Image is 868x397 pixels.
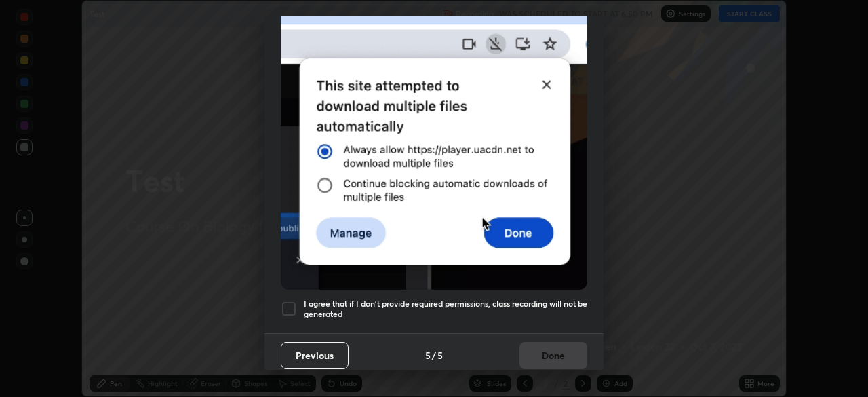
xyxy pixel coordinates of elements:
[304,299,587,320] h5: I agree that if I don't provide required permissions, class recording will not be generated
[437,348,443,362] h4: 5
[432,348,436,362] h4: /
[281,342,349,369] button: Previous
[425,348,431,362] h4: 5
